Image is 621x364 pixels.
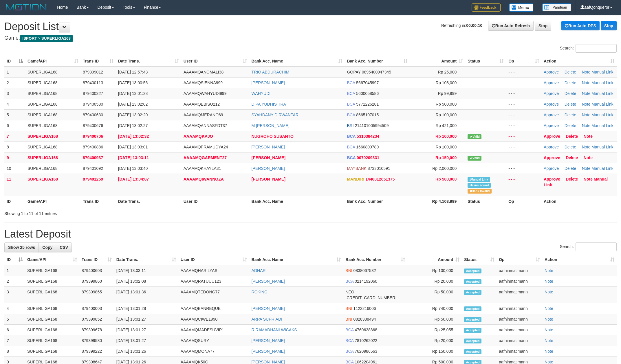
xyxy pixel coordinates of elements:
a: Copy [39,242,56,252]
span: 879400676 [83,123,103,128]
td: SUPERLIGA168 [25,174,80,196]
span: AAAAMQWAHYUDI999 [184,91,227,96]
a: Stop [601,21,617,30]
a: Manual Link [591,113,613,117]
span: AAAAMQMERANO69 [184,113,223,117]
td: 11 [4,174,25,196]
span: 879401259 [83,177,103,181]
span: Rp 500,000 [435,177,457,181]
th: User ID: activate to sort column ascending [181,56,249,67]
span: Copy 8665107015 to clipboard [356,113,379,117]
a: Note [584,177,593,181]
td: 879400603 [79,265,114,276]
a: Note [545,306,553,311]
span: MAYBANK [347,166,366,171]
span: MANDIRI [347,177,364,181]
a: Note [545,290,553,294]
td: aafhinmatimann [497,287,542,303]
td: Rp 50,000 [407,314,462,325]
a: Show 25 rows [4,242,39,252]
a: Approve [544,70,559,74]
td: - - - [506,77,541,88]
span: Copy 1122216006 to clipboard [353,306,376,311]
td: - - - [506,141,541,152]
span: Rp 2,000,000 [432,166,457,171]
td: [DATE] 13:01:36 [114,287,178,303]
span: [DATE] 13:03:11 [118,155,149,160]
a: DIPA YUDHISTIRA [252,102,286,106]
th: Trans ID [80,196,116,207]
a: WAHYUDI [252,91,271,96]
strong: 00:00:10 [466,23,482,28]
span: 879400706 [83,134,103,139]
td: - - - [506,163,541,174]
a: Note [582,166,591,171]
a: Note [545,338,553,343]
td: SUPERLIGA168 [25,287,79,303]
td: 1 [4,67,25,78]
td: 6 [4,325,25,335]
td: SUPERLIGA168 [25,77,80,88]
th: User ID: activate to sort column ascending [178,254,249,265]
span: BNI [345,306,352,311]
span: BNI [345,268,352,273]
img: Button%20Memo.svg [509,3,534,12]
span: Bank is not match [468,189,491,194]
th: Action: activate to sort column ascending [542,254,617,265]
th: Bank Acc. Number: activate to sort column ascending [343,254,407,265]
span: BCA [347,134,356,139]
span: Rp 100,000 [435,134,457,139]
td: AAAAMQTEDONG77 [178,287,249,303]
span: Copy 0895400947345 to clipboard [362,70,391,74]
span: Copy 5859457154179199 to clipboard [345,295,396,300]
th: Op: activate to sort column ascending [497,254,542,265]
a: Note [582,91,591,96]
span: Copy 0828338494 to clipboard [353,317,376,321]
td: AAAAMQCIWE1990 [178,314,249,325]
span: [DATE] 13:03:40 [118,166,148,171]
span: Copy 0838067532 to clipboard [353,268,376,273]
td: 879399865 [79,287,114,303]
td: - - - [506,131,541,141]
span: Refreshing in: [441,23,482,28]
span: Copy 8733010591 to clipboard [368,166,390,171]
td: aafhinmatimann [497,325,542,335]
td: 5 [4,109,25,120]
td: Rp 25,055 [407,325,462,335]
span: BCA [347,102,355,106]
span: 879400113 [83,80,103,85]
td: [DATE] 13:02:08 [114,276,178,287]
a: [PERSON_NAME] [252,338,285,343]
span: Similar transaction found [468,183,491,188]
td: 2 [4,276,25,287]
td: 4 [4,303,25,314]
a: ARPA SUPRIADI [252,317,282,321]
td: - - - [506,67,541,78]
a: Approve [544,166,559,171]
td: - - - [506,99,541,109]
td: 879399678 [79,325,114,335]
td: 9 [4,152,25,163]
a: R RAMADHANI WICAKS [252,328,297,332]
td: - - - [506,152,541,163]
a: Approve [544,91,559,96]
span: Accepted [464,317,481,322]
a: SYAHDANY DIRWANTAR [252,113,299,117]
span: Copy 5600058586 to clipboard [356,91,379,96]
a: [PERSON_NAME] [252,349,285,354]
a: Note [582,80,591,85]
td: 8 [4,141,25,152]
span: Rp 25,000 [438,70,457,74]
td: - - - [506,174,541,196]
a: Note [545,328,553,332]
span: 879400937 [83,155,103,160]
a: Note [545,279,553,284]
span: BCA [345,328,353,332]
a: [PERSON_NAME] [252,166,285,171]
td: [DATE] 13:03:11 [114,265,178,276]
th: Status: activate to sort column ascending [462,254,497,265]
a: Run Auto-Refresh [488,21,534,31]
a: Delete [565,80,576,85]
span: Accepted [464,290,481,295]
input: Search: [576,242,617,251]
